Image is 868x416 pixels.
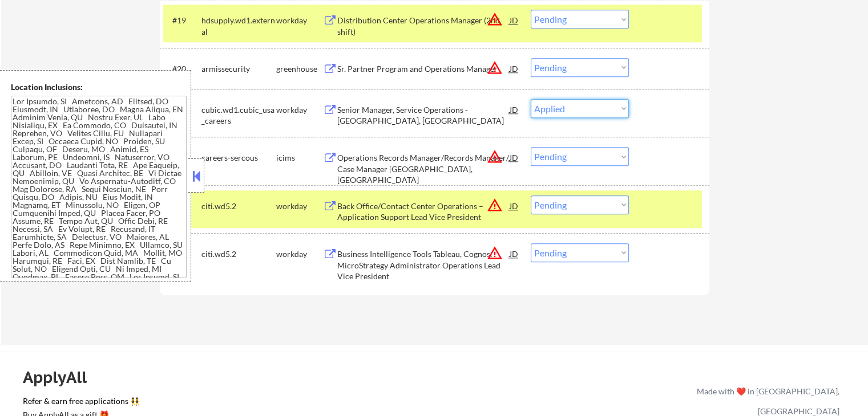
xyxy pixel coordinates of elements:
div: JD [508,58,520,79]
div: citi.wd5.2 [201,201,276,212]
button: warning_amber [487,245,503,261]
div: ApplyAll [23,368,100,387]
div: Location Inclusions: [11,81,187,93]
button: warning_amber [487,60,503,76]
div: icims [276,152,323,164]
button: warning_amber [487,149,503,165]
div: Business Intelligence Tools Tableau, Cognos, MicroStrategy Administrator Operations Lead Vice Pre... [337,248,510,282]
div: JD [508,195,520,216]
div: workday [276,104,323,116]
div: Back Office/Contact Center Operations – Application Support Lead Vice President [337,201,510,223]
div: careers-sercous [201,152,276,164]
div: hdsupply.wd1.external [201,15,276,37]
div: #19 [172,15,192,26]
div: JD [508,147,520,168]
div: Sr. Partner Program and Operations Manager [337,63,510,75]
div: Senior Manager, Service Operations - [GEOGRAPHIC_DATA], [GEOGRAPHIC_DATA] [337,104,510,127]
div: cubic.wd1.cubic_usa_careers [201,104,276,127]
div: JD [508,243,520,264]
div: workday [276,248,323,260]
div: JD [508,10,520,30]
div: Distribution Center Operations Manager (2nd shift) [337,15,510,37]
div: armissecurity [201,63,276,75]
a: Refer & earn free applications 👯‍♀️ [23,397,458,409]
div: #20 [172,63,192,75]
div: workday [276,15,323,26]
button: warning_amber [487,197,503,213]
div: citi.wd5.2 [201,248,276,260]
div: Operations Records Manager/Records Manager/ Case Manager [GEOGRAPHIC_DATA], [GEOGRAPHIC_DATA] [337,152,510,186]
div: greenhouse [276,63,323,75]
button: warning_amber [487,11,503,27]
div: workday [276,201,323,212]
div: JD [508,99,520,120]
